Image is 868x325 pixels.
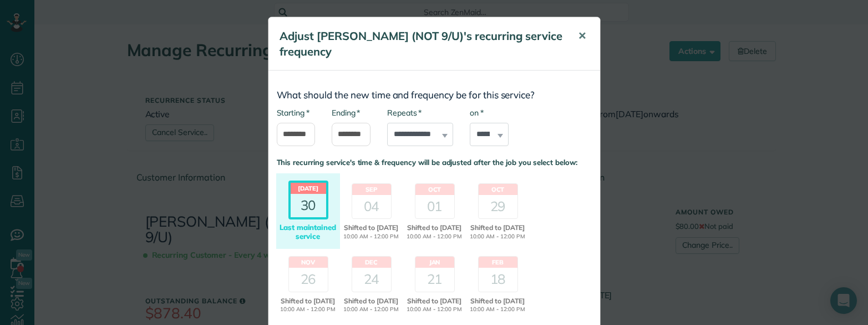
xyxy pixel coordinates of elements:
[479,184,517,195] header: Oct
[332,107,360,118] label: Ending
[387,107,422,118] label: Repeats
[341,296,402,306] span: Shifted to [DATE]
[291,194,326,217] div: 30
[277,107,309,118] label: Starting
[277,90,592,101] h3: What should the new time and frequency be for this service?
[289,268,328,291] div: 26
[468,223,528,233] span: Shifted to [DATE]
[341,306,402,314] span: 10:00 AM - 12:00 PM
[352,257,391,268] header: Dec
[468,306,528,314] span: 10:00 AM - 12:00 PM
[479,195,517,218] div: 29
[479,257,517,268] header: Feb
[280,28,562,59] h5: Adjust [PERSON_NAME] (NOT 9/U)'s recurring service frequency
[470,107,483,118] label: on
[415,268,454,291] div: 21
[404,223,465,233] span: Shifted to [DATE]
[341,223,402,233] span: Shifted to [DATE]
[289,257,328,268] header: Nov
[278,296,338,306] span: Shifted to [DATE]
[468,296,528,306] span: Shifted to [DATE]
[277,157,592,168] p: This recurring service's time & frequency will be adjusted after the job you select below:
[468,233,528,241] span: 10:00 AM - 12:00 PM
[578,29,586,42] span: ✕
[479,268,517,291] div: 18
[415,195,454,218] div: 01
[404,233,465,241] span: 10:00 AM - 12:00 PM
[278,306,338,314] span: 10:00 AM - 12:00 PM
[352,195,391,218] div: 04
[415,184,454,195] header: Oct
[291,183,326,194] header: [DATE]
[341,233,402,241] span: 10:00 AM - 12:00 PM
[404,296,465,306] span: Shifted to [DATE]
[352,268,391,291] div: 24
[352,184,391,195] header: Sep
[278,223,338,241] div: Last maintained service
[404,306,465,314] span: 10:00 AM - 12:00 PM
[415,257,454,268] header: Jan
